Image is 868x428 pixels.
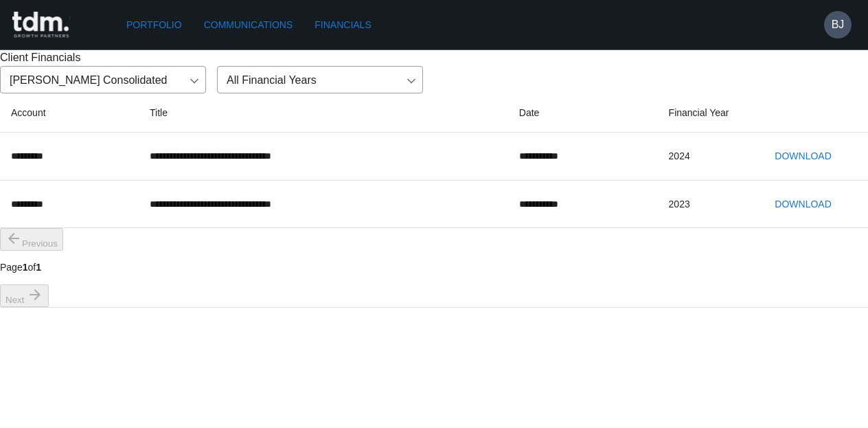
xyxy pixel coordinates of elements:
[769,192,836,217] button: Download
[23,262,28,273] b: 1
[658,180,759,228] td: 2023
[309,12,376,38] a: Financials
[121,12,187,38] a: Portfolio
[824,11,852,38] button: BJ
[658,133,759,181] td: 2024
[658,93,759,133] th: Financial Year
[139,93,508,133] th: Title
[769,144,836,169] button: Download
[198,12,299,38] a: Communications
[217,66,423,93] div: All Financial Years
[508,93,658,133] th: Date
[36,262,41,273] b: 1
[832,16,845,33] h6: BJ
